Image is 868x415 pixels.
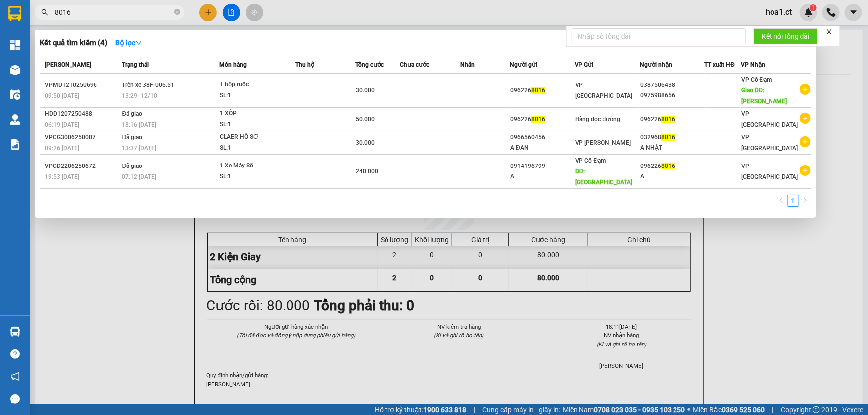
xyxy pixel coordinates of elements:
span: 50.000 [356,116,375,123]
div: 096226 [640,161,704,171]
span: VP Cổ Đạm [741,76,772,83]
span: DĐ: [GEOGRAPHIC_DATA] [576,168,633,186]
img: dashboard-icon [10,40,20,50]
li: 1 [787,195,799,207]
span: 8016 [661,163,675,169]
li: Next Page [799,195,811,207]
div: 0914196799 [510,161,574,171]
span: VP Cổ Đạm [576,157,606,164]
span: plus-circle [800,113,811,124]
span: right [802,197,808,203]
span: 19:53 [DATE] [45,173,79,180]
span: Trạng thái [122,61,149,68]
a: 1 [788,195,799,206]
img: warehouse-icon [10,65,20,75]
div: VPCG3006250007 [45,132,119,143]
img: solution-icon [10,139,20,150]
button: Kết nối tổng đài [754,28,818,44]
span: close-circle [174,9,180,15]
span: plus-circle [800,136,811,147]
span: 09:26 [DATE] [45,145,79,152]
div: HDD1207250488 [45,109,119,119]
div: 032968 [640,132,704,143]
div: 0975988656 [640,90,704,101]
span: 8016 [531,87,545,94]
img: logo-vxr [8,6,21,21]
span: 240.000 [356,168,378,175]
img: warehouse-icon [10,327,20,337]
span: 07:12 [DATE] [122,173,157,180]
span: 09:50 [DATE] [45,92,79,99]
span: close [826,28,833,35]
span: 8016 [531,116,545,123]
div: A NHẬT [640,143,704,153]
div: A ĐAN [510,143,574,153]
div: 096226 [510,114,574,125]
span: Đã giao [122,110,143,117]
div: A [640,171,704,182]
span: Đã giao [122,163,143,169]
span: 06:19 [DATE] [45,121,79,128]
span: plus-circle [800,165,811,176]
div: VPCD2206250672 [45,161,119,171]
span: 30.000 [356,139,375,146]
button: left [775,195,787,207]
span: message [10,394,20,404]
span: VP Nhận [741,61,765,68]
div: VPMD1210250696 [45,80,119,90]
img: warehouse-icon [10,114,20,125]
span: 13:29 - 12/10 [122,92,158,99]
span: Hàng dọc đường [576,116,621,123]
span: Trên xe 38F-006.51 [122,82,175,88]
img: warehouse-icon [10,89,20,100]
span: 13:37 [DATE] [122,145,157,152]
div: CLAER HỒ SƠ [220,132,294,143]
div: 1 hộp ruốc [220,80,294,90]
div: 1 Xe Máy Số [220,161,294,171]
span: left [778,197,784,203]
span: Thu hộ [295,61,314,68]
div: 096226 [640,114,704,125]
span: TT xuất HĐ [705,61,735,68]
span: Giao DĐ: [PERSON_NAME] [741,87,787,105]
div: SL: 1 [220,171,294,182]
li: Previous Page [775,195,787,207]
span: close-circle [174,8,180,17]
span: VP [GEOGRAPHIC_DATA] [576,82,633,99]
input: Nhập số tổng đài [572,28,746,44]
span: Nhãn [460,61,475,68]
div: 0966560456 [510,132,574,143]
span: Người nhận [640,61,672,68]
div: 096226 [510,85,574,96]
span: Món hàng [219,61,247,68]
input: Tìm tên, số ĐT hoặc mã đơn [55,7,172,18]
div: SL: 1 [220,90,294,101]
span: Đã giao [122,134,143,141]
div: SL: 1 [220,143,294,154]
span: 8016 [661,134,675,141]
span: VP [PERSON_NAME] [576,139,631,146]
span: VP [GEOGRAPHIC_DATA] [741,163,798,180]
strong: Bộ lọc [115,39,142,47]
div: 1 XỐP [220,108,294,119]
span: VP Gửi [575,61,594,68]
span: plus-circle [800,84,811,95]
span: search [41,9,48,16]
div: 0387506438 [640,80,704,90]
h3: Kết quả tìm kiếm ( 4 ) [40,38,107,48]
span: Kết nối tổng đài [762,31,810,42]
span: notification [10,372,20,381]
span: down [135,39,142,46]
div: A [510,171,574,182]
span: 18:16 [DATE] [122,121,157,128]
span: Chưa cước [400,61,430,68]
span: question-circle [10,349,20,359]
span: VP [GEOGRAPHIC_DATA] [741,110,798,128]
span: [PERSON_NAME] [45,61,91,68]
button: Bộ lọcdown [107,35,150,51]
span: 8016 [661,116,675,123]
span: Người gửi [510,61,537,68]
button: right [799,195,811,207]
span: 30.000 [356,87,375,94]
span: VP [GEOGRAPHIC_DATA] [741,134,798,152]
